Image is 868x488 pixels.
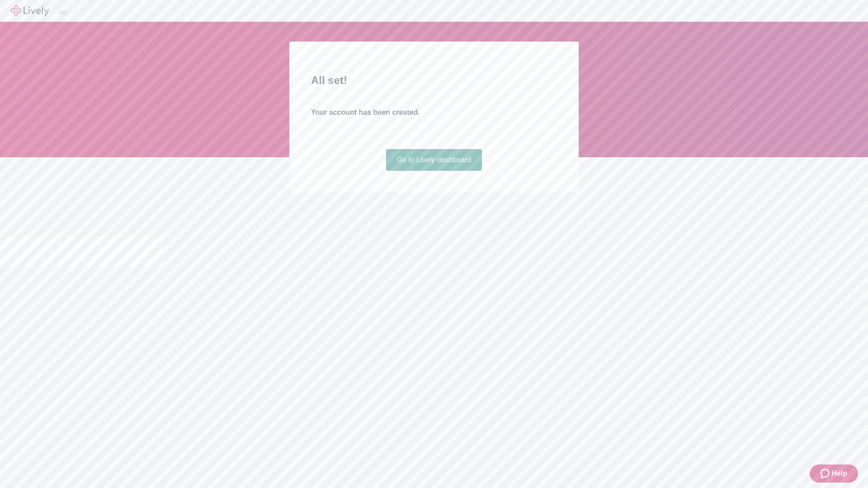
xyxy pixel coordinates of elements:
[810,465,858,483] button: Zendesk support iconHelp
[11,5,49,16] img: Lively
[311,107,557,118] h4: Your account has been created.
[60,11,67,14] button: Log out
[386,149,482,171] a: Go to Lively dashboard
[831,468,847,479] span: Help
[821,468,831,479] svg: Zendesk support icon
[311,72,557,89] h2: All set!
